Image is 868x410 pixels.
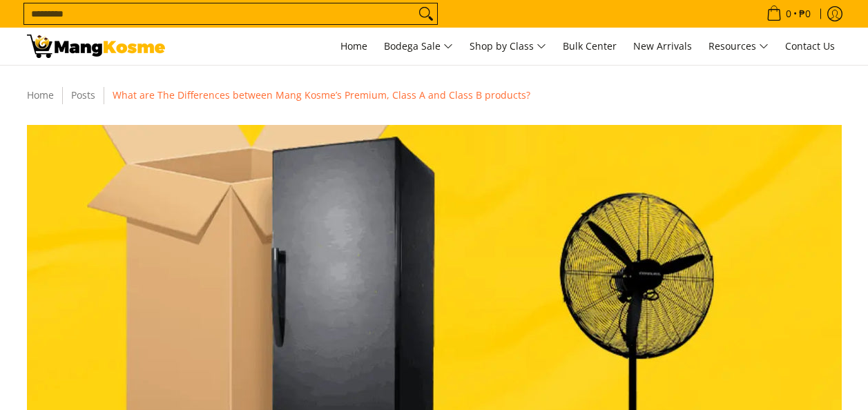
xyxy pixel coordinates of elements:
a: Posts [71,88,95,101]
span: Resources [708,38,769,55]
span: Bulk Center [563,39,617,52]
span: Contact Us [785,39,835,52]
nav: Main Menu [179,28,842,65]
a: Bulk Center [556,28,624,65]
a: New Arrivals [626,28,699,65]
span: Bodega Sale [384,38,453,55]
a: Resources [702,28,775,65]
a: Contact Us [778,28,842,65]
span: 0 [784,9,793,19]
span: Home [340,39,367,52]
span: Shop by Class [470,38,546,55]
span: What are The Differences between Mang Kosme’s Premium, Class A and Class B products? [113,88,530,101]
span: • [762,6,815,21]
img: Mang Kosme&#39;s Premium, Class A, &amp; Class B Home Appliances l MK Blog [27,35,165,58]
a: Bodega Sale [377,28,460,65]
nav: Breadcrumbs [20,86,849,104]
a: Home [334,28,374,65]
a: Home [27,88,54,101]
span: ₱0 [797,9,813,19]
span: New Arrivals [633,39,692,52]
button: Search [415,3,437,24]
a: Shop by Class [463,28,553,65]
